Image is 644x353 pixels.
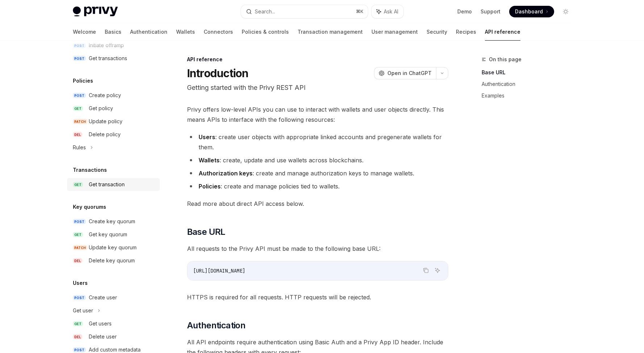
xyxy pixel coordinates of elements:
li: : create and manage policies tied to wallets. [187,181,448,191]
span: POST [73,56,86,61]
a: Support [481,8,500,15]
div: Get transaction [89,180,125,189]
h5: Policies [73,76,93,85]
span: GET [73,106,83,111]
strong: Authorization keys [199,170,253,177]
a: GETGet users [67,317,160,330]
div: Create key quorum [89,217,135,226]
a: Base URL [482,67,577,78]
a: POSTGet transactions [67,52,160,65]
div: Rules [73,143,86,152]
h5: Transactions [73,166,107,174]
div: Create user [89,293,117,302]
a: POSTCreate user [67,291,160,304]
div: Get policy [89,104,113,113]
a: Basics [105,23,121,41]
div: Get key quorum [89,230,127,239]
div: Search... [255,7,275,16]
a: GETGet key quorum [67,228,160,241]
span: DEL [73,258,82,263]
span: HTTPS is required for all requests. HTTP requests will be rejected. [187,292,448,302]
a: DELDelete policy [67,128,160,141]
img: light logo [73,7,118,17]
a: POSTCreate policy [67,89,160,102]
strong: Policies [199,183,221,190]
a: Welcome [73,23,96,41]
div: Delete policy [89,130,121,139]
a: GETGet transaction [67,178,160,191]
span: POST [73,93,86,98]
span: Authentication [187,320,246,331]
div: Get users [89,319,112,328]
button: Toggle dark mode [560,6,572,17]
h5: Users [73,279,88,287]
button: Search...⌘K [241,5,368,18]
h5: Key quorums [73,203,106,211]
a: PATCHUpdate key quorum [67,241,160,254]
div: Get transactions [89,54,127,63]
a: Authentication [482,78,577,90]
a: DELDelete user [67,330,160,343]
span: All requests to the Privy API must be made to the following base URL: [187,244,448,254]
span: Privy offers low-level APIs you can use to interact with wallets and user objects directly. This ... [187,104,448,125]
span: GET [73,321,83,327]
span: GET [73,182,83,187]
span: GET [73,232,83,237]
a: Security [427,23,447,41]
span: On this page [489,55,522,64]
button: Open in ChatGPT [374,67,436,79]
a: Examples [482,90,577,101]
a: Recipes [456,23,476,41]
a: Wallets [176,23,195,41]
a: Authentication [130,23,167,41]
button: Ask AI [433,266,442,275]
a: Connectors [204,23,233,41]
a: Demo [457,8,472,15]
button: Ask AI [371,5,403,18]
span: [URL][DOMAIN_NAME] [193,267,245,274]
a: Transaction management [298,23,363,41]
h1: Introduction [187,67,249,80]
span: ⌘ K [356,9,363,14]
div: API reference [187,56,448,63]
a: Policies & controls [242,23,289,41]
span: Ask AI [384,8,398,15]
div: Delete key quorum [89,256,135,265]
div: Create policy [89,91,121,100]
p: Getting started with the Privy REST API [187,83,448,93]
span: POST [73,347,86,353]
a: DELDelete key quorum [67,254,160,267]
strong: Wallets [199,157,220,164]
a: POSTCreate key quorum [67,215,160,228]
span: DEL [73,334,82,340]
strong: Users [199,133,215,141]
span: DEL [73,132,82,137]
div: Update key quorum [89,243,137,252]
span: Open in ChatGPT [387,70,432,77]
li: : create user objects with appropriate linked accounts and pregenerate wallets for them. [187,132,448,152]
span: PATCH [73,245,87,250]
span: Dashboard [515,8,543,15]
button: Copy the contents from the code block [421,266,431,275]
a: API reference [485,23,520,41]
li: : create, update and use wallets across blockchains. [187,155,448,165]
div: Delete user [89,332,117,341]
span: Base URL [187,226,225,238]
a: GETGet policy [67,102,160,115]
span: POST [73,295,86,300]
div: Update policy [89,117,122,126]
a: PATCHUpdate policy [67,115,160,128]
div: Get user [73,306,93,315]
a: Dashboard [509,6,554,17]
li: : create and manage authorization keys to manage wallets. [187,168,448,178]
span: Read more about direct API access below. [187,199,448,209]
a: User management [371,23,418,41]
span: POST [73,219,86,224]
span: PATCH [73,119,87,124]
